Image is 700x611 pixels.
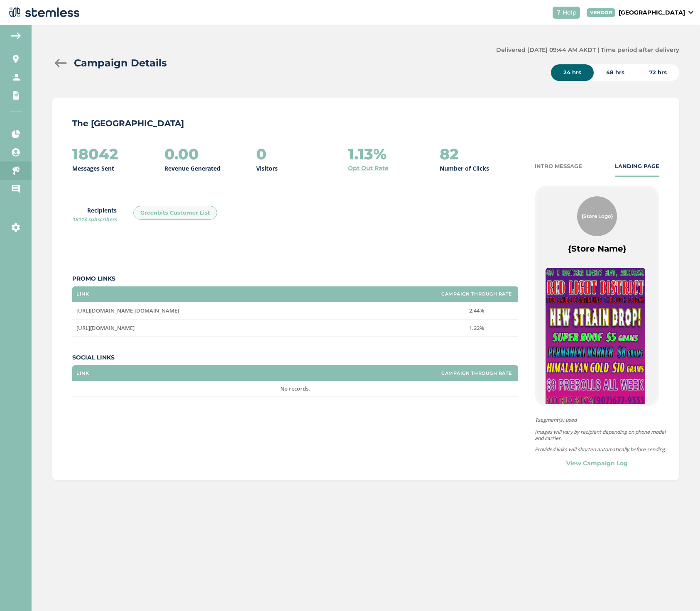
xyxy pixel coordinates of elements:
[535,446,668,452] p: Provided links will shorten automatically before sending.
[441,291,512,297] label: Campaign Through Rate
[469,307,484,314] span: 2.44%
[551,64,594,81] div: 24 hrs
[280,385,310,392] span: No records.
[76,307,179,314] span: [URL][DOMAIN_NAME][DOMAIN_NAME]
[74,56,167,71] h2: Campaign Details
[76,325,431,332] label: https://share.google/Qh66HRbDrxT9CvBog
[348,164,389,173] a: Opt Out Rate
[72,164,114,173] p: Messages Sent
[256,164,278,173] p: Visitors
[72,353,518,362] label: Social Links
[469,324,484,332] span: 1.22%
[688,11,693,14] img: icon_down-arrow-small-66adaf34.svg
[72,206,117,223] label: Recipients
[637,64,679,81] div: 72 hrs
[556,10,561,15] img: icon-help-white-03924b79.svg
[440,164,489,173] p: Number of Clicks
[348,146,387,162] h2: 1.13%
[582,213,613,220] span: {Store Logo}
[619,8,685,17] p: [GEOGRAPHIC_DATA]
[76,291,89,297] label: Link
[76,371,89,376] label: Link
[164,164,220,173] p: Revenue Generated
[546,268,645,408] img: 8XgV62lUq7lL0g4kAuTZ7sQUt5h7a7jf1SQwRbFC.jpg
[439,325,514,332] label: 1.22%
[496,46,679,54] label: Delivered [DATE] 09:44 AM AKDT | Time period after delivery
[76,324,135,332] span: [URL][DOMAIN_NAME]
[563,8,577,17] span: Help
[594,64,637,81] div: 48 hrs
[535,429,668,441] p: Images will vary by recipient depending on phone model and carrier.
[11,32,21,39] img: icon-arrow-back-accent-c549486e.svg
[133,206,217,220] div: Greenbits Customer List
[7,4,80,21] img: logo-dark-0685b13c.svg
[439,307,514,314] label: 2.44%
[535,416,538,423] strong: 1
[587,8,615,17] div: VENDOR
[256,146,267,162] h2: 0
[76,307,431,314] label: https://www.google.com/url?sa=t&source=web&rct=j&opi=89978449&url=https://weedmaps.com/dispensari...
[568,243,627,254] label: {Store Name}
[566,459,628,468] a: View Campaign Log
[72,146,118,162] h2: 18042
[441,371,512,376] label: Campaign Through Rate
[72,274,518,283] label: Promo Links
[658,571,700,611] iframe: Chat Widget
[72,216,117,223] span: 18113 subscribers
[72,117,659,129] p: The [GEOGRAPHIC_DATA]
[535,416,668,424] span: segment(s) used
[164,146,199,162] h2: 0.00
[535,162,582,171] div: INTRO MESSAGE
[615,162,659,171] div: LANDING PAGE
[440,146,459,162] h2: 82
